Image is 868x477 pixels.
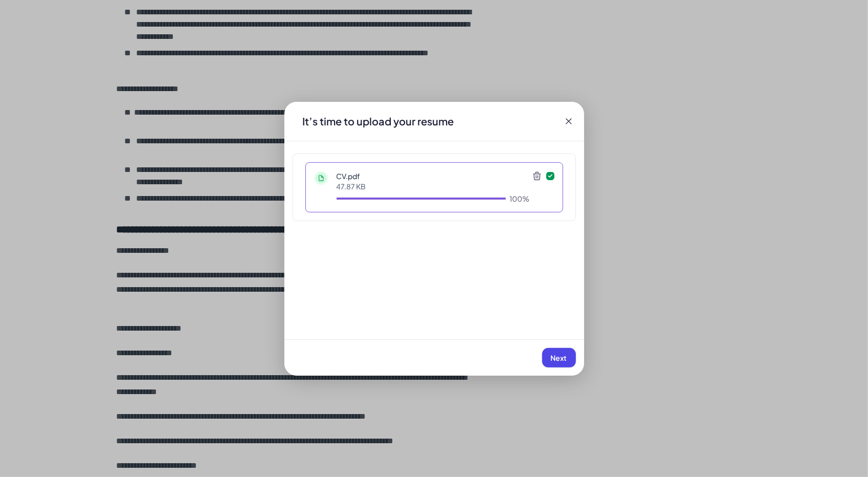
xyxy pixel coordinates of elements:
span: Next [551,353,567,362]
p: 47.87 KB [337,181,530,191]
div: It’s time to upload your resume [295,114,462,128]
p: CV.pdf [337,171,530,181]
div: 100% [510,193,530,204]
button: Next [542,348,576,367]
